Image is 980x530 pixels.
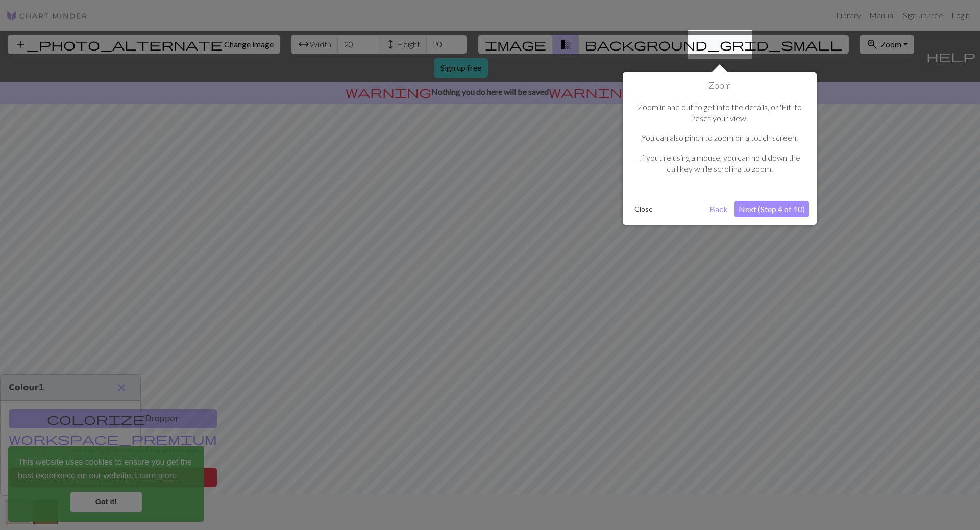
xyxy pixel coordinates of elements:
[635,102,804,124] p: Zoom in and out to get into the details, or 'Fit' to reset your view.
[630,201,657,217] button: Close
[635,152,804,175] p: If yout're using a mouse, you can hold down the ctrl key while scrolling to zoom.
[635,132,804,143] p: You can also pinch to zoom on a touch screen.
[623,72,817,225] div: Zoom
[630,80,809,91] h1: Zoom
[734,201,809,217] button: Next (Step 4 of 10)
[705,201,732,217] button: Back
